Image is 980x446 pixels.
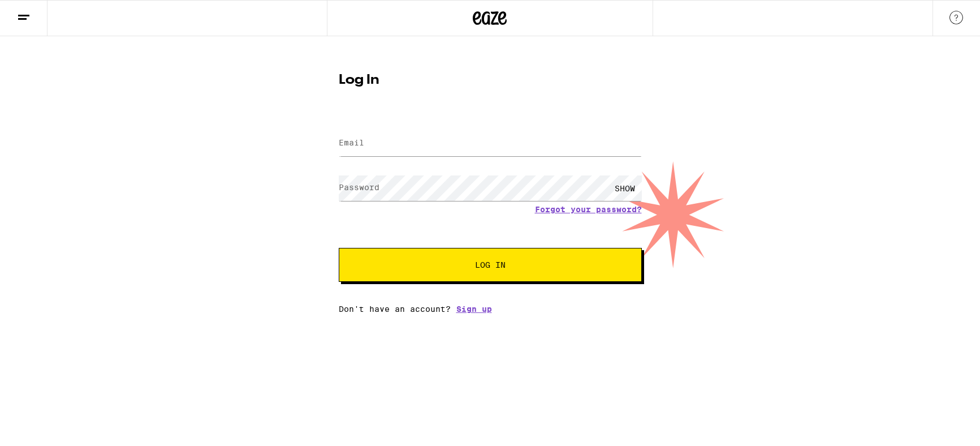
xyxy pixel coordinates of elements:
div: SHOW [608,175,642,201]
label: Email [339,138,364,147]
h1: Log In [339,74,642,87]
a: Sign up [456,305,492,314]
button: Log In [339,248,642,282]
div: Don't have an account? [339,305,642,314]
a: Forgot your password? [535,205,642,214]
label: Password [339,183,379,192]
input: Email [339,131,642,156]
span: Log In [475,261,506,269]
